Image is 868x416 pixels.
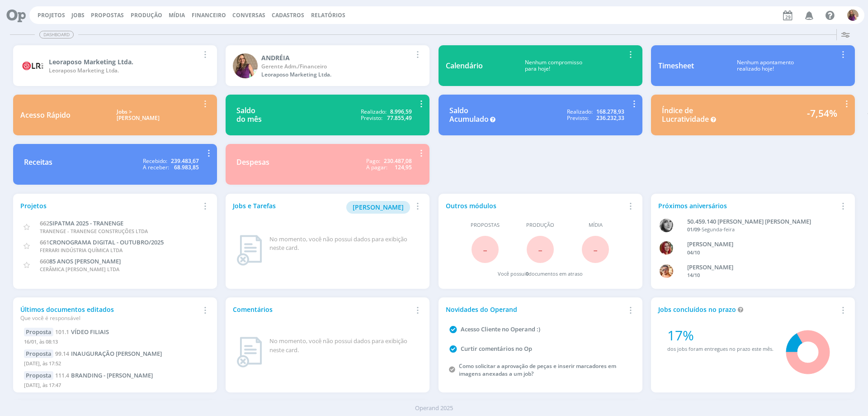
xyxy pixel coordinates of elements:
span: 01/09 [687,226,700,233]
div: Timesheet [658,60,694,71]
span: 04/10 [687,249,700,256]
div: Nenhum compromisso para hoje! [483,59,625,72]
img: V [660,264,673,278]
button: A [847,7,859,23]
div: Que você é responsável [20,314,199,322]
div: Índice de Lucratividade [662,106,709,124]
div: - [687,226,834,234]
div: Proposta [24,371,53,380]
a: 661CRONOGRAMA DIGITAL - OUTUBRO/2025 [40,238,164,246]
div: Realizado: [567,109,593,115]
div: No momento, você não possui dados para exibição neste card. [269,337,419,354]
button: Financeiro [189,12,229,19]
div: Recebido: [143,158,167,164]
a: 111.4BRANDING - [PERSON_NAME] [55,371,153,379]
div: Últimos documentos editados [20,305,199,322]
div: No momento, você não possui dados para exibição neste card. [269,235,419,253]
a: 101.1VÍDEO FILIAIS [55,328,109,336]
span: Segunda-feira [702,226,735,233]
div: Calendário [446,60,483,71]
a: 66085 ANOS [PERSON_NAME] [40,257,121,265]
img: A [233,53,258,78]
span: 101.1 [55,328,69,336]
div: Realizado: [361,109,387,115]
a: Projetos [38,11,65,19]
div: Leoraposo Marketing Ltda. [49,67,199,75]
img: G [660,241,673,255]
a: Leoraposo Marketing Ltda.Leoraposo Marketing Ltda. [13,45,217,86]
div: 68.983,85 [174,164,199,171]
span: Dashboard [39,31,74,38]
a: Conversas [232,11,265,19]
div: Saldo do mês [236,106,262,124]
span: 99.14 [55,350,69,358]
img: dashboard_not_found.png [236,337,262,368]
div: Previsto: [361,115,382,121]
a: Jobs [71,11,85,19]
img: A [847,10,859,21]
span: 662 [40,219,49,227]
span: 0 [526,270,528,277]
button: Produção [128,12,165,19]
span: CERÂMICA [PERSON_NAME] LTDA [40,266,119,273]
div: 50.459.140 JANAÍNA LUNA FERRO [687,217,834,226]
div: Projetos [20,201,199,210]
div: Leoraposo Marketing Ltda. [261,71,412,79]
button: [PERSON_NAME] [346,201,410,214]
span: 85 ANOS [PERSON_NAME] [49,257,121,265]
div: Gerente Adm./Financeiro [261,62,412,71]
button: Mídia [166,12,188,19]
div: Receitas [24,158,52,171]
button: Jobs [69,12,87,19]
div: [DATE], às 17:47 [24,380,206,393]
div: Acesso Rápido [20,110,71,120]
div: Jobs e Tarefas [233,201,412,214]
div: Previsto: [567,115,589,121]
span: [PERSON_NAME] [353,203,404,211]
div: 236.232,33 [596,115,624,121]
a: AANDRÉIAGerente Adm./FinanceiroLeoraposo Marketing Ltda. [226,45,429,86]
span: Financeiro [192,11,226,19]
span: 660 [40,257,49,265]
div: Próximos aniversários [658,201,837,210]
span: Cadastros [272,11,304,19]
a: 99.14INAUGURAÇÃO [PERSON_NAME] [55,349,162,358]
div: GIOVANA DE OLIVEIRA PERSINOTI [687,240,834,249]
div: 16/01, às 08:13 [24,336,206,349]
div: [DATE], às 17:52 [24,358,206,371]
div: 168.278,93 [596,109,624,115]
div: 17% [667,325,774,345]
span: Mídia [589,221,603,229]
div: Você possui documentos em atraso [498,270,583,278]
span: - [538,239,542,259]
div: Saldo Acumulado [449,106,489,124]
a: Relatórios [311,11,345,19]
span: INAUGURAÇÃO DANI PISOS [71,349,162,358]
div: Despesas [236,158,269,171]
span: Propostas [471,221,500,229]
a: TimesheetNenhum apontamentorealizado hoje! [651,45,855,86]
div: 8.996,59 [390,109,412,115]
span: 14/10 [687,272,700,278]
div: 239.483,67 [171,158,199,164]
div: Proposta [24,349,53,359]
div: 124,95 [395,164,412,171]
div: Proposta [24,328,53,337]
a: Acesso Cliente no Operand :) [461,325,540,333]
div: Jobs > [PERSON_NAME] [77,109,199,122]
span: VÍDEO FILIAIS [71,328,109,336]
img: J [660,219,673,232]
span: SIPATMA 2025 - TRANENGE [49,219,123,227]
img: dashboard_not_found.png [236,235,262,266]
span: BRANDING - ELLERY [71,371,153,379]
a: Propostas [91,11,124,19]
a: [PERSON_NAME] [346,202,410,210]
span: Produção [526,221,554,229]
button: Propostas [88,12,127,19]
span: CRONOGRAMA DIGITAL - OUTUBRO/2025 [49,238,164,246]
a: Mídia [169,11,185,19]
div: 77.855,49 [387,115,412,121]
button: Relatórios [308,12,348,19]
div: A receber: [143,164,169,171]
span: - [593,239,598,259]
